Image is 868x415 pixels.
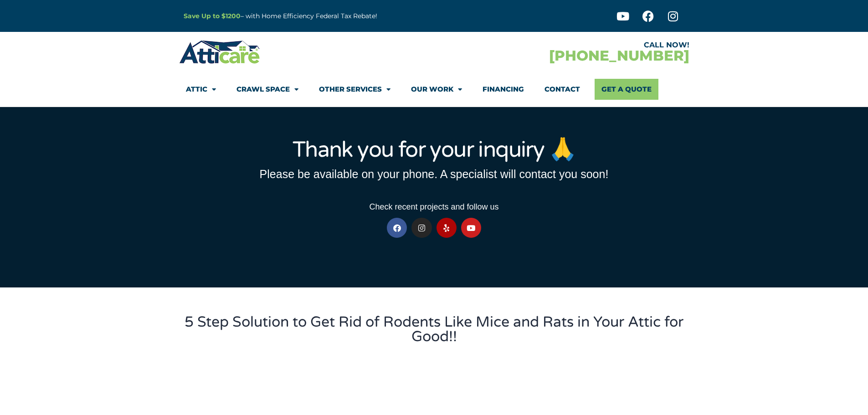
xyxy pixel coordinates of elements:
a: Attic [186,79,216,100]
a: Save Up to $1200 [184,12,241,20]
a: Contact [544,79,580,100]
h3: 5 Step Solution to Get Rid of Rodents Like Mice and Rats in Your Attic for Good!! [184,315,685,344]
h3: Please be available on your phone. A specialist will contact you soon! [184,169,685,180]
a: Other Services [319,79,390,100]
p: – with Home Efficiency Federal Tax Rebate! [184,11,479,21]
nav: Menu [186,79,683,100]
div: CALL NOW! [434,41,689,49]
a: Get A Quote [595,79,658,100]
a: Financing [483,79,524,100]
h1: Thank you for your inquiry 🙏 [184,139,685,161]
h3: Check recent projects and follow us [184,203,685,211]
a: Our Work [411,79,462,100]
a: Crawl Space [236,79,298,100]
